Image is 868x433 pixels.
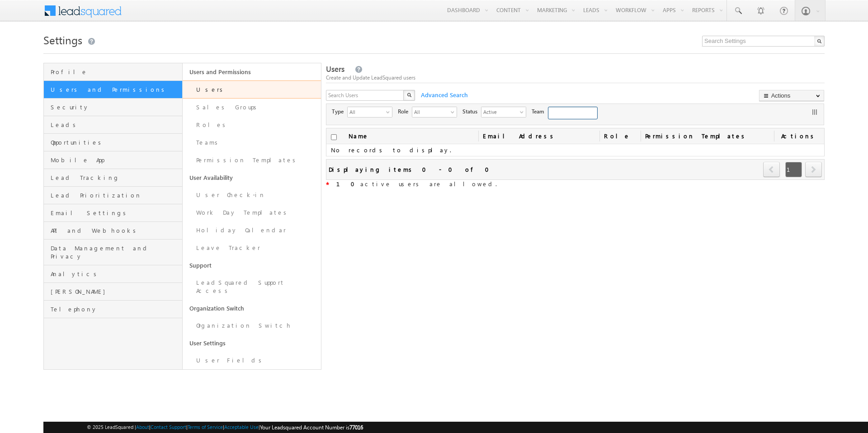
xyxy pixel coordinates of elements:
a: next [805,163,822,177]
a: User Check-in [183,186,321,204]
a: Analytics [44,265,182,283]
div: Create and Update LeadSquared users [326,74,825,82]
a: User Settings [183,334,321,352]
span: Active [481,107,519,116]
span: Team [532,108,548,116]
a: Terms of Service [188,424,223,430]
span: Role [398,108,412,116]
a: Permission Templates [183,151,321,169]
a: API and Webhooks [44,222,182,240]
strong: 10 [336,180,360,188]
input: Search Users [326,90,405,101]
span: Security [51,103,180,111]
span: Email Settings [51,209,180,217]
td: No records to display. [326,144,824,156]
span: select [386,109,393,114]
a: User Fields [183,352,321,369]
span: prev [763,162,780,177]
a: Security [44,99,182,116]
a: Email Settings [44,204,182,222]
span: Type [332,108,347,116]
button: Actions [759,90,824,101]
a: Email Address [478,128,599,144]
span: Lead Tracking [51,174,180,182]
a: Mobile App [44,151,182,169]
span: All [412,107,449,116]
a: [PERSON_NAME] [44,283,182,301]
span: 77016 [349,424,363,431]
a: Users and Permissions [44,81,182,99]
a: Organization Switch [183,317,321,334]
span: Mobile App [51,156,180,164]
a: Lead Tracking [44,169,182,187]
a: Teams [183,134,321,151]
a: prev [763,163,780,177]
span: Users and Permissions [51,85,180,94]
span: Your Leadsquared Account Number is [260,424,363,431]
a: Organization Switch [183,300,321,317]
span: [PERSON_NAME] [51,287,180,296]
span: select [451,109,458,114]
a: Data Management and Privacy [44,240,182,265]
a: Users [183,80,321,99]
span: Actions [774,128,824,144]
span: Lead Prioritization [51,191,180,199]
span: 1 [785,162,802,177]
span: Status [462,108,481,116]
a: LeadSquared Support Access [183,274,321,300]
span: Analytics [51,270,180,278]
a: About [136,424,149,430]
a: Sales Groups [183,99,321,116]
a: Acceptable Use [224,424,259,430]
span: select [520,109,527,114]
span: next [805,162,822,177]
span: Leads [51,121,180,129]
a: Leads [44,116,182,134]
img: Search [407,93,411,97]
a: Roles [183,116,321,134]
span: Profile [51,68,180,76]
a: Support [183,257,321,274]
span: Telephony [51,305,180,313]
span: Advanced Search [416,91,471,99]
a: Leave Tracker [183,239,321,257]
a: Telephony [44,301,182,318]
span: Opportunities [51,138,180,146]
a: Holiday Calendar [183,221,321,239]
a: Profile [44,63,182,81]
a: Opportunities [44,134,182,151]
span: © 2025 LeadSquared | | | | | [87,423,363,432]
a: Role [599,128,640,144]
span: Users [326,64,344,74]
a: Name [344,128,373,144]
div: Displaying items 0 - 0 of 0 [329,164,495,174]
span: Settings [43,33,82,47]
a: Users and Permissions [183,63,321,80]
span: Permission Templates [641,128,774,144]
a: Lead Prioritization [44,187,182,204]
span: Data Management and Privacy [51,244,180,260]
span: active users are allowed. [329,180,497,188]
input: Search Settings [702,36,825,47]
span: API and Webhooks [51,226,180,235]
span: All [348,107,385,116]
a: Contact Support [151,424,186,430]
a: Work Day Templates [183,204,321,221]
a: User Availability [183,169,321,186]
